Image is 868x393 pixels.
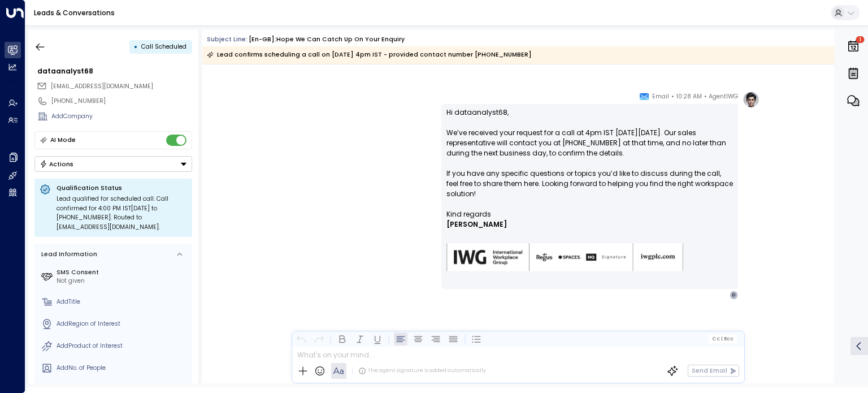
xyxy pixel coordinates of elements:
[709,335,737,343] button: Cc|Bcc
[50,135,76,146] div: AI Mode
[446,209,491,219] span: Kind regards
[207,35,248,44] span: Subject Line:
[721,336,722,342] span: |
[57,277,189,286] div: Not given
[34,156,192,172] div: Button group with a nested menu
[51,97,192,106] div: [PHONE_NUMBER]
[652,91,669,102] span: Email
[57,297,189,306] div: AddTitle
[40,160,74,168] div: Actions
[51,82,153,91] span: dataanalyst68@proton.me
[57,319,189,329] div: AddRegion of Interest
[37,66,192,76] div: dataanalyst68
[141,42,186,51] span: Call Scheduled
[844,34,863,59] button: 1
[856,36,865,43] span: 1
[57,364,189,373] div: AddNo. of People
[712,336,734,342] span: Cc Bcc
[294,332,308,346] button: Undo
[446,209,733,286] div: Signature
[743,91,759,108] img: profile-logo.png
[446,107,733,209] p: Hi dataanalyst68, We’ve received your request for a call at 4pm IST [DATE][DATE]. Our sales repre...
[134,39,138,54] div: •
[38,250,97,259] div: Lead Information
[446,243,684,272] img: AIorK4zU2Kz5WUNqa9ifSKC9jFH1hjwenjvh85X70KBOPduETvkeZu4OqG8oPuqbwvp3xfXcMQJCRtwYb-SG
[671,91,674,102] span: •
[57,184,187,192] p: Qualification Status
[312,332,325,346] button: Redo
[358,367,486,375] div: The agent signature is added automatically
[704,91,707,102] span: •
[730,291,739,300] div: D
[34,156,192,172] button: Actions
[57,268,189,277] label: SMS Consent
[51,82,153,90] span: [EMAIL_ADDRESS][DOMAIN_NAME]
[676,91,702,102] span: 10:28 AM
[249,35,405,44] div: [en-GB]:Hope we can catch up on your enquiry
[57,342,189,351] div: AddProduct of Interest
[709,91,738,102] span: AgentIWG
[51,112,192,121] div: AddCompany
[446,219,507,230] span: [PERSON_NAME]
[207,49,532,61] div: Lead confirms scheduling a call on [DATE] 4pm IST - provided contact number [PHONE_NUMBER]
[57,195,187,232] div: Lead qualified for scheduled call. Call confirmed for 4:00 PM IST[DATE] to [PHONE_NUMBER]. Routed...
[34,8,115,18] a: Leads & Conversations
